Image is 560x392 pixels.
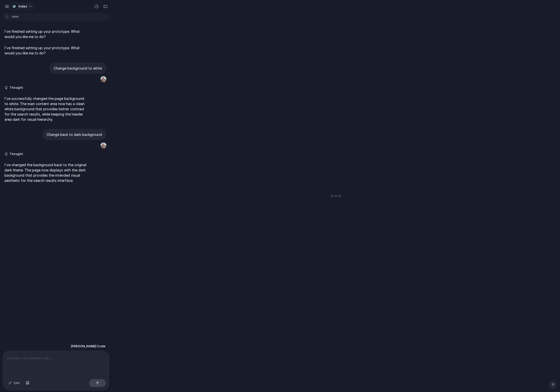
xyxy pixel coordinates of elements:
p: I've finished setting up your prototype. What would you like me to do? [4,29,88,39]
button: [PERSON_NAME] Code [69,342,107,351]
p: I've finished setting up your prototype. What would you like me to do? [4,45,88,56]
span: Index [19,4,27,9]
p: I've successfully changed the page background to white. The main content area now has a clean whi... [4,96,88,122]
span: [PERSON_NAME] Code [71,344,105,349]
p: I've changed the background back to the original dark theme. The page now displays with the dark ... [4,162,88,183]
p: Change back to dark background [47,132,102,137]
button: Index [10,2,35,10]
p: Change background to white [54,66,102,71]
